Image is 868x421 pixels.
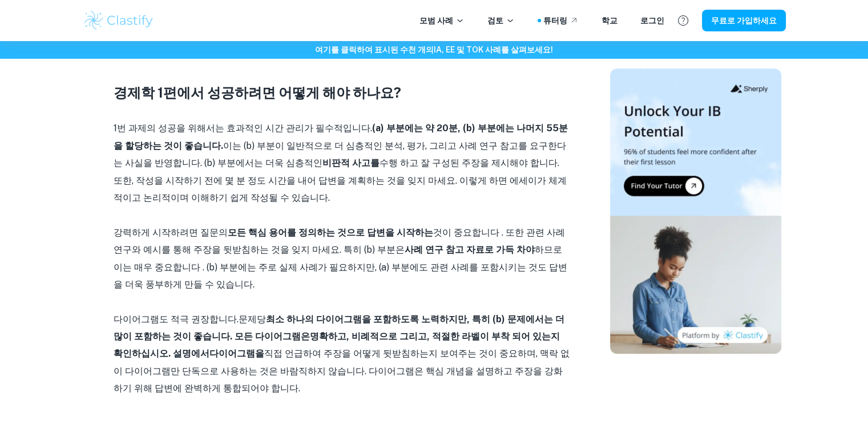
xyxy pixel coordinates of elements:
[601,16,617,25] font: 학교
[83,9,155,32] img: 클라스티파이 로고
[434,45,551,54] font: IA, EE 및 TOK 사례를 살펴보세요
[228,227,433,238] font: 모든 핵심 용어를 정의하는 것으로 답변을 시작하는
[114,314,564,342] font: 최소 하나의 다이어그램을 포함하도록 노력하지만, 특히 (b) 문제에서는 더 많이 포함하는 것이 좋습니다. 모든 다이어그램은
[114,157,567,203] font: 수행 하고 잘 구성된 주장을 제시해야 합니다. 또한, 작성을 시작하기 전에 몇 분 정도 시간을 내어 답변을 계획하는 것을 잊지 마세요. 이렇게 하면 에세이가 체계적이고 논리적...
[322,157,380,168] font: 비판적 사고를
[114,84,401,100] font: 경제학 1편에서 성공하려면 어떻게 해야 하나요?
[114,123,568,151] font: (a) 부분에는 약 20분, (b) 부분에는 나머지 55분을 할당하는 것이 좋습니다.
[114,314,239,325] font: 다이어그램도 적극 권장합니다.
[551,45,553,54] font: !
[640,14,664,27] a: 로그인
[114,331,560,359] font: 명확하고, 비례적으로 그리고, 적절한 라벨이 부착 되어 있는지 확인하십시오. 설명에서
[114,244,567,290] font: 하므로 이는 매우 중요합니다 . (b) 부분에는 주로 실제 사례가 필요하지만, (a) 부분에도 관련 사례를 포함시키는 것도 답변을 더욱 풍부하게 만들 수 있습니다.
[114,123,372,133] font: 1번 과제의 성공을 위해서는 효과적인 시간 관리가 필수적입니다.
[114,348,570,394] font: , 맥락 없이 다이어그램만 단독으로 사용하는 것은 바람직하지 않습니다. 다이어그램은 핵심 개념을 설명하고 주장을 강화하기 위해 답변에 완벽하게 통합되어야 합니다.
[610,68,781,354] img: 썸네일
[264,348,536,359] font: 직접 언급하여 주장을 어떻게 뒷받침하는지 보여주는 것이 중요하며
[702,10,786,31] button: 무료로 가입하세요
[543,14,579,27] a: 튜터링
[114,140,566,168] font: 이는 (b) 부분이 일반적으로 더 심층적인 분석, 평가, 그리고 사례 연구 참고를 요구한다는 사실을 반영합니다. (b) 부분에서는 더욱 심층적인
[673,11,693,30] button: 도움말 및 피드백
[419,16,453,25] font: 모범 사례
[601,14,617,27] a: 학교
[711,17,777,26] font: 무료로 가입하세요
[487,16,503,25] font: 검토
[114,227,228,238] font: 강력하게 시작하려면 질문의
[315,45,434,54] font: 여기를 클릭하여 표시된 수천 개의
[640,16,664,25] font: 로그인
[543,16,567,25] font: 튜터링
[209,348,264,359] font: 다이어그램을
[239,314,266,325] font: 문제당
[405,244,535,255] font: 사례 연구 참고 자료로 가득 차야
